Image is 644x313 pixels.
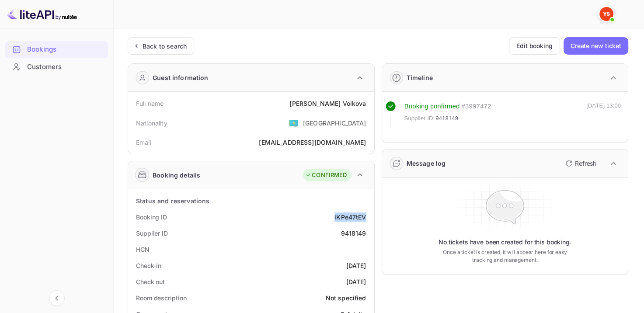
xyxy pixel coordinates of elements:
[136,261,161,270] div: Check-in
[136,118,167,128] div: Nationality
[303,118,366,128] div: [GEOGRAPHIC_DATA]
[326,293,366,303] div: Not specified
[259,138,366,147] div: [EMAIL_ADDRESS][DOMAIN_NAME]
[334,212,366,222] div: iKPe47tEV
[586,101,621,127] div: [DATE] 13:00
[435,114,458,123] span: 9418149
[346,277,366,286] div: [DATE]
[289,115,299,131] span: United States
[346,261,366,270] div: [DATE]
[5,59,108,76] div: Customers
[136,99,164,108] div: Full name
[136,138,151,147] div: Email
[341,229,366,238] div: 9418149
[599,7,613,21] img: Yandex Support
[136,293,186,303] div: Room description
[407,73,433,82] div: Timeline
[153,73,209,82] div: Guest information
[439,248,571,264] p: Once a ticket is created, it will appear here for easy tracking and management.
[289,99,366,108] div: [PERSON_NAME] Volkova
[564,37,628,55] button: Create new ticket
[560,156,600,170] button: Refresh
[136,196,209,205] div: Status and reservations
[404,101,460,111] div: Booking confirmed
[509,37,560,55] button: Edit booking
[27,45,104,55] div: Bookings
[5,41,108,57] a: Bookings
[5,41,108,58] div: Bookings
[143,42,187,51] div: Back to search
[575,159,596,168] p: Refresh
[5,59,108,75] a: Customers
[404,114,435,123] span: Supplier ID:
[49,290,65,306] button: Collapse navigation
[136,212,167,222] div: Booking ID
[461,101,491,111] div: # 3997472
[153,170,200,180] div: Booking details
[305,171,347,180] div: CONFIRMED
[136,277,165,286] div: Check out
[439,238,571,247] p: No tickets have been created for this booking.
[407,159,446,168] div: Message log
[27,62,104,72] div: Customers
[7,7,77,21] img: LiteAPI logo
[136,229,168,238] div: Supplier ID
[136,245,150,254] div: HCN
